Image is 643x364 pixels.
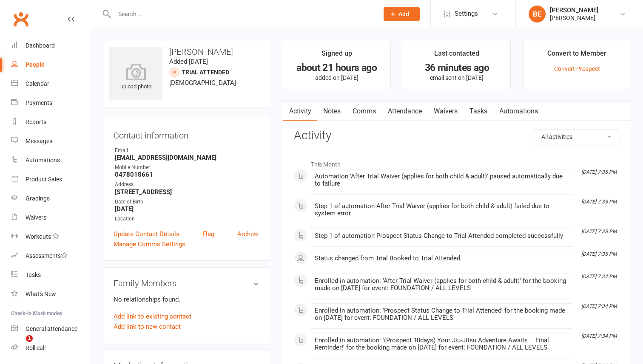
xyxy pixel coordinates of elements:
[11,319,90,339] a: General attendance kiosk mode
[550,14,598,22] div: [PERSON_NAME]
[11,74,90,93] a: Calendar
[428,102,464,121] a: Waivers
[109,47,263,56] h3: [PERSON_NAME]
[11,265,90,285] a: Tasks
[581,229,617,234] i: [DATE] 7:35 PM
[384,7,420,21] button: Add
[11,189,90,208] a: Gradings
[581,274,617,279] i: [DATE] 7:34 PM
[291,63,383,72] div: about 21 hours ago
[315,232,569,240] div: Step 1 of automation Prospect Status Change to Trial Attended completed successfully
[315,337,569,351] div: Enrolled in automation: '(Prospect 10days) Your Jiu-Jitsu Adventure Awaits – Final Reminder!' for...
[26,214,46,221] div: Waivers
[26,176,62,183] div: Product Sales
[169,58,208,65] time: Added [DATE]
[11,208,90,227] a: Waivers
[315,307,569,322] div: Enrolled in automation: 'Prospect Status Change to Trial Attended' for the booking made on [DATE]...
[581,199,617,205] i: [DATE] 7:35 PM
[114,127,259,140] h3: Contact information
[26,119,46,125] div: Reports
[321,48,352,63] div: Signed up
[11,36,90,55] a: Dashboard
[294,155,620,169] li: This Month
[283,102,317,121] a: Activity
[411,63,503,72] div: 36 minutes ago
[114,294,259,305] p: No relationships found.
[398,11,409,17] span: Add
[411,74,503,81] p: email sent on [DATE]
[202,229,214,239] a: Flag
[114,311,191,322] a: Add link to existing contact
[10,8,31,30] a: Clubworx
[11,151,90,170] a: Automations
[26,271,41,278] div: Tasks
[26,138,52,144] div: Messages
[11,132,90,151] a: Messages
[26,233,51,240] div: Workouts
[11,55,90,74] a: People
[11,285,90,304] a: What's New
[109,63,162,91] div: upload photo
[434,48,479,63] div: Last contacted
[294,129,620,142] h3: Activity
[554,65,600,72] a: Convert Prospect
[26,325,77,332] div: General attendance
[115,205,259,213] strong: [DATE]
[26,61,45,68] div: People
[547,48,606,63] div: Convert to Member
[115,164,259,172] div: Mobile Number
[26,344,46,351] div: Roll call
[115,147,259,155] div: Email
[11,93,90,113] a: Payments
[581,303,617,309] i: [DATE] 7:34 PM
[581,169,617,175] i: [DATE] 7:35 PM
[315,203,569,217] div: Step 1 of automation After Trial Waiver (applies for both child & adult) failed due to system error
[464,102,493,121] a: Tasks
[291,74,383,81] p: added on [DATE]
[237,229,259,239] a: Archive
[114,279,259,288] h3: Family Members
[182,69,229,76] span: Trial Attended
[115,215,259,223] div: Location
[455,4,478,23] span: Settings
[114,239,185,249] a: Manage Comms Settings
[317,102,347,121] a: Notes
[26,80,49,87] div: Calendar
[581,333,617,339] i: [DATE] 7:34 PM
[11,339,90,358] a: Roll call
[115,181,259,189] div: Address
[493,102,544,121] a: Automations
[26,195,50,202] div: Gradings
[26,335,33,342] span: 1
[347,102,382,121] a: Comms
[114,322,181,332] a: Add link to new contact
[26,252,68,259] div: Assessments
[529,6,546,23] div: BE
[26,42,55,49] div: Dashboard
[315,173,569,187] div: Automation 'After Trial Waiver (applies for both child & adult)' paused automatically due to failure
[315,255,569,262] div: Status changed from Trial Booked to Trial Attended
[11,113,90,132] a: Reports
[581,251,617,257] i: [DATE] 7:35 PM
[11,246,90,265] a: Assessments
[112,8,373,20] input: Search...
[382,102,428,121] a: Attendance
[11,170,90,189] a: Product Sales
[115,188,259,196] strong: [STREET_ADDRESS]
[26,99,52,106] div: Payments
[115,154,259,161] strong: [EMAIL_ADDRESS][DOMAIN_NAME]
[11,227,90,246] a: Workouts
[550,6,598,14] div: [PERSON_NAME]
[169,79,236,87] span: [DEMOGRAPHIC_DATA]
[26,291,56,297] div: What's New
[26,157,60,164] div: Automations
[115,171,259,178] strong: 0478018661
[315,277,569,292] div: Enrolled in automation: 'After Trial Waiver (applies for both child & adult)' for the booking mad...
[114,229,179,239] a: Update Contact Details
[115,198,259,206] div: Date of Birth
[9,335,29,356] iframe: Intercom live chat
